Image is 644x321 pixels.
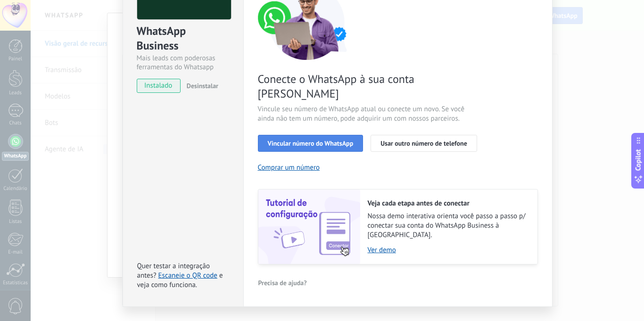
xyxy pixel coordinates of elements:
a: Ver demo [368,246,528,255]
span: Conecte o WhatsApp à sua conta [PERSON_NAME] [258,72,482,101]
span: instalado [137,79,180,93]
button: Vincular número do WhatsApp [258,135,363,152]
span: Quer testar a integração antes? [137,262,210,280]
span: Vincular número do WhatsApp [268,140,354,147]
div: Mais leads com poderosas ferramentas do Whatsapp [137,54,230,72]
button: Precisa de ajuda? [258,276,307,290]
h2: Veja cada etapa antes de conectar [368,199,528,208]
span: Nossa demo interativa orienta você passo a passo p/ conectar sua conta do WhatsApp Business à [GE... [368,212,528,240]
span: Desinstalar [187,82,218,90]
span: Precisa de ajuda? [258,280,307,286]
button: Desinstalar [183,79,218,93]
button: Usar outro número de telefone [371,135,477,152]
span: Vincule seu número de WhatsApp atual ou conecte um novo. Se você ainda não tem um número, pode ad... [258,105,482,123]
span: Usar outro número de telefone [380,140,467,147]
span: Copilot [634,149,643,171]
div: WhatsApp Business [137,24,230,54]
span: e veja como funciona. [137,271,223,289]
button: Comprar um número [258,163,320,172]
a: Escaneie o QR code [158,271,217,280]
